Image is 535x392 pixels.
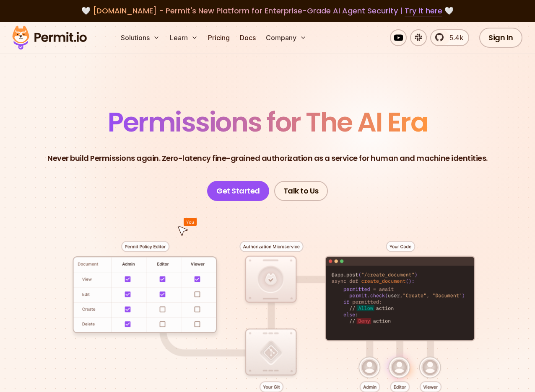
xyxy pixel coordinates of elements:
a: Get Started [207,181,269,201]
div: 🤍 🤍 [20,5,515,17]
img: Permit logo [8,23,91,52]
a: Try it here [405,5,442,16]
span: [DOMAIN_NAME] - Permit's New Platform for Enterprise-Grade AI Agent Security | [93,5,442,16]
button: Solutions [117,29,163,46]
button: Learn [166,29,201,46]
a: Pricing [205,29,233,46]
a: Sign In [479,28,522,48]
a: Talk to Us [274,181,328,201]
p: Never build Permissions again. Zero-latency fine-grained authorization as a service for human and... [47,152,488,164]
a: 5.4k [430,29,469,46]
span: 5.4k [444,33,463,43]
button: Company [262,29,310,46]
a: Docs [236,29,259,46]
span: Permissions for The AI Era [108,103,427,141]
